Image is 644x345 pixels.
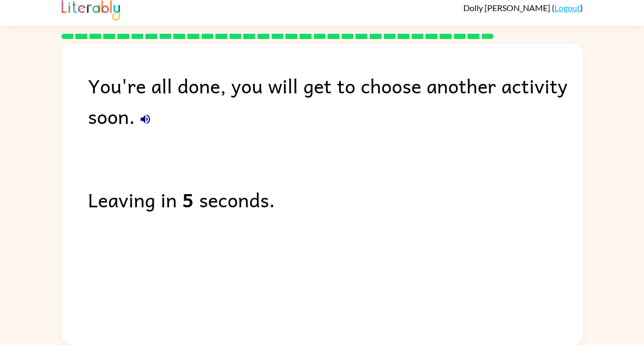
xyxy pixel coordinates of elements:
[463,3,552,13] span: Dolly [PERSON_NAME]
[463,3,583,13] div: ( )
[182,184,194,215] b: 5
[554,3,580,13] a: Logout
[88,70,583,131] div: You're all done, you will get to choose another activity soon.
[88,184,583,215] div: Leaving in seconds.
